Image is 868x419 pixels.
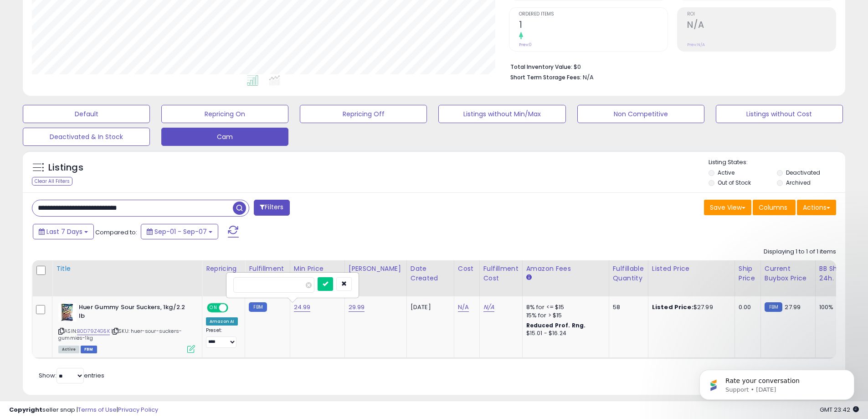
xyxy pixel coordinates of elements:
[519,20,668,32] h2: 1
[32,177,72,186] div: Clear All Filters
[77,327,110,335] a: B0D79Z4G5K
[58,346,79,353] span: All listings currently available for purchase on Amazon
[686,351,868,414] iframe: Intercom notifications message
[718,169,734,176] label: Active
[709,158,845,167] p: Listing States:
[58,303,77,321] img: 51TC3Dd2YoL._SL40_.jpg
[785,303,801,311] span: 27.99
[704,200,751,215] button: Save View
[765,302,782,312] small: FBM
[718,179,751,186] label: Out of Stock
[526,330,602,337] div: $15.01 - $16.24
[458,264,476,274] div: Cost
[33,224,94,239] button: Last 7 Days
[81,346,97,353] span: FBM
[786,179,811,186] label: Archived
[161,105,288,123] button: Repricing On
[154,227,207,236] span: Sep-01 - Sep-07
[161,128,288,146] button: Cam
[577,105,704,123] button: Non Competitive
[208,304,219,312] span: ON
[613,264,644,283] div: Fulfillable Quantity
[349,303,365,312] a: 29.99
[206,327,238,348] div: Preset:
[687,20,836,32] h2: N/A
[483,303,494,312] a: N/A
[613,303,641,311] div: 58
[349,264,403,274] div: [PERSON_NAME]
[206,317,238,326] div: Amazon AI
[48,161,83,174] h5: Listings
[652,303,693,311] b: Listed Price:
[652,303,728,311] div: $27.99
[510,61,829,72] li: $0
[687,12,836,17] span: ROI
[254,200,289,216] button: Filters
[46,227,82,236] span: Last 7 Days
[206,264,241,274] div: Repricing
[300,105,427,123] button: Repricing Off
[519,42,532,47] small: Prev: 0
[526,303,602,311] div: 8% for <= $15
[95,228,137,237] span: Compared to:
[519,12,668,17] span: Ordered Items
[526,311,602,320] div: 15% for > $15
[23,105,150,123] button: Default
[294,303,311,312] a: 24.99
[583,73,594,82] span: N/A
[58,303,195,352] div: ASIN:
[526,321,586,329] b: Reduced Prof. Rng.
[249,264,286,274] div: Fulfillment
[58,327,182,341] span: | SKU: huer-sour-suckers-gummies-1kg
[739,303,754,311] div: 0.00
[526,274,532,282] small: Amazon Fees.
[510,63,572,71] b: Total Inventory Value:
[9,406,158,414] div: seller snap | |
[687,42,705,47] small: Prev: N/A
[78,405,117,414] a: Terms of Use
[753,200,796,215] button: Columns
[9,405,42,414] strong: Copyright
[483,264,519,283] div: Fulfillment Cost
[819,303,849,311] div: 100%
[294,264,341,274] div: Min Price
[652,264,731,274] div: Listed Price
[765,264,812,283] div: Current Buybox Price
[739,264,757,283] div: Ship Price
[56,264,198,274] div: Title
[141,224,218,239] button: Sep-01 - Sep-07
[819,264,853,283] div: BB Share 24h.
[227,304,241,312] span: OFF
[759,203,787,212] span: Columns
[786,169,820,176] label: Deactivated
[526,264,605,274] div: Amazon Fees
[411,264,450,283] div: Date Created
[79,303,190,322] b: Huer Gummy Sour Suckers, 1kg/2.2 lb
[764,248,836,256] div: Displaying 1 to 1 of 1 items
[23,128,150,146] button: Deactivated & In Stock
[510,73,581,81] b: Short Term Storage Fees:
[39,371,104,380] span: Show: entries
[716,105,843,123] button: Listings without Cost
[411,303,447,311] div: [DATE]
[118,405,158,414] a: Privacy Policy
[797,200,836,215] button: Actions
[438,105,565,123] button: Listings without Min/Max
[249,302,267,312] small: FBM
[458,303,469,312] a: N/A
